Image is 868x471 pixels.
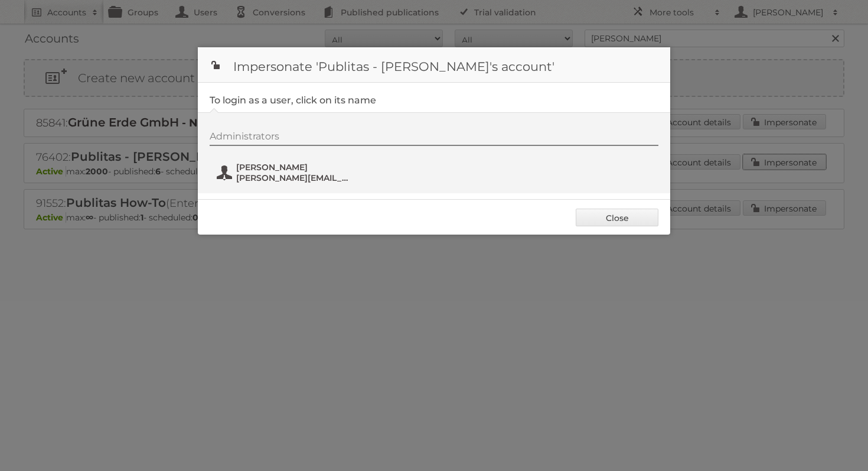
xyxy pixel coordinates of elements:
legend: To login as a user, click on its name [210,95,376,106]
div: Administrators [210,131,658,146]
h1: Impersonate 'Publitas - [PERSON_NAME]'s account' [198,47,670,83]
button: [PERSON_NAME] [PERSON_NAME][EMAIL_ADDRESS][DOMAIN_NAME] [216,161,354,184]
span: [PERSON_NAME][EMAIL_ADDRESS][DOMAIN_NAME] [236,173,351,183]
span: [PERSON_NAME] [236,162,351,173]
a: Close [576,209,658,226]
